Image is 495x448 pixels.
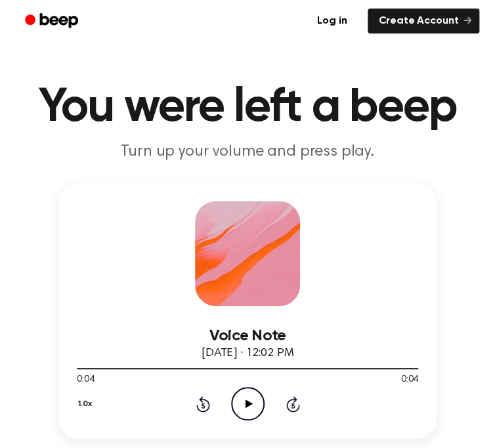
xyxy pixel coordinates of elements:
[401,373,418,387] span: 0:04
[16,142,479,162] p: Turn up your volume and press play.
[77,393,97,415] button: 1.0x
[368,9,479,34] a: Create Account
[304,6,360,36] a: Log in
[77,327,418,345] h3: Voice Note
[202,347,293,359] span: [DATE] · 12:02 PM
[77,373,94,387] span: 0:04
[16,9,90,34] a: Beep
[16,84,479,131] h1: You were left a beep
